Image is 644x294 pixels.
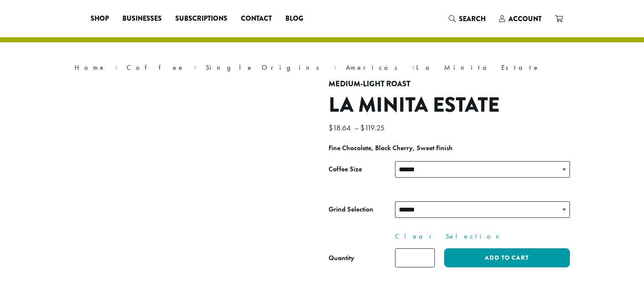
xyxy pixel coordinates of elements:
span: Subscriptions [175,14,227,24]
span: $ [329,123,333,132]
span: › [115,60,118,73]
a: Home [75,63,106,72]
a: Search [442,12,492,26]
div: Quantity [329,253,354,263]
b: Fine Chocolate, Black Cherry, Sweet Finish [329,143,453,152]
bdi: 119.25 [360,123,387,132]
label: Coffee Size [329,163,395,176]
a: Businesses [116,12,169,25]
span: $ [360,123,365,132]
span: › [412,60,415,73]
span: – [354,123,359,132]
h1: La Minita Estate [329,93,570,118]
h4: Medium-Light Roast [329,80,570,89]
a: Clear Selection [395,231,570,242]
span: › [194,60,197,73]
span: Search [459,14,486,24]
a: Subscriptions [169,12,234,25]
span: › [334,60,337,73]
a: Coffee [127,63,185,72]
span: Account [509,14,542,24]
a: Account [492,12,548,26]
a: Blog [279,12,310,25]
a: Americas [346,63,403,72]
button: Add to cart [444,248,569,267]
span: Businesses [122,14,162,24]
span: Contact [241,14,272,24]
a: Shop [84,12,116,25]
nav: Breadcrumb [75,63,570,73]
input: Product quantity [395,248,435,267]
a: Single Origins [206,63,325,72]
label: Grind Selection [329,203,395,216]
a: Contact [234,12,279,25]
bdi: 18.64 [329,123,353,132]
span: Blog [285,14,303,24]
span: Shop [91,14,109,24]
